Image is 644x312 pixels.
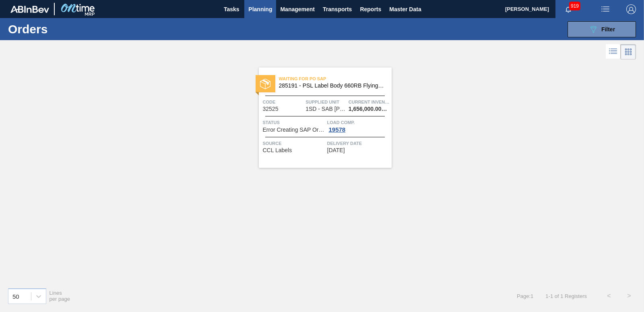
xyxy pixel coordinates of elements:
span: Tasks [223,4,240,14]
span: Waiting for PO SAP [279,75,392,83]
span: 10/04/2025 [327,147,345,153]
span: 32525 [263,106,279,112]
span: Page : 1 [517,293,533,299]
span: Filter [601,26,615,33]
button: Filter [568,21,636,37]
span: 1,656,000.000 EA [349,106,390,112]
span: Transports [323,4,352,14]
div: 50 [12,293,19,300]
span: Current inventory [349,98,390,106]
span: Load Comp. [327,118,390,126]
span: Status [263,118,325,126]
button: > [619,286,639,306]
span: Reports [360,4,381,14]
span: Lines per page [50,290,70,302]
img: Logout [626,4,636,14]
span: 285191 - PSL Label Body 660RB FlyingFish Lemon PU [279,83,385,89]
span: Management [280,4,315,14]
span: Error Creating SAP Order [263,127,325,133]
h1: Orders [8,24,125,34]
img: userActions [601,4,610,14]
span: Master Data [389,4,421,14]
a: Load Comp.19578 [327,118,390,133]
a: statusWaiting for PO SAP285191 - PSL Label Body 660RB FlyingFish Lemon PUCode32525Supplied Unit1S... [253,67,392,168]
button: < [599,286,619,306]
span: Planning [248,4,272,14]
img: TNhmsLtSVTkK8tSr43FrP2fwEKptu5GPRR3wAAAABJRU5ErkJggg== [10,6,49,13]
div: 19578 [327,126,347,133]
span: 1 - 1 of 1 Registers [545,293,587,299]
span: 919 [569,2,580,10]
span: Delivery Date [327,139,390,147]
button: Notifications [555,4,581,15]
div: List Vision [606,44,621,59]
div: Card Vision [621,44,636,59]
span: Supplied Unit [305,98,347,106]
span: Source [263,139,325,147]
img: status [260,79,270,89]
span: CCL Labels [263,147,292,153]
span: 1SD - SAB Rosslyn Brewery [305,106,346,112]
span: Code [263,98,304,106]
